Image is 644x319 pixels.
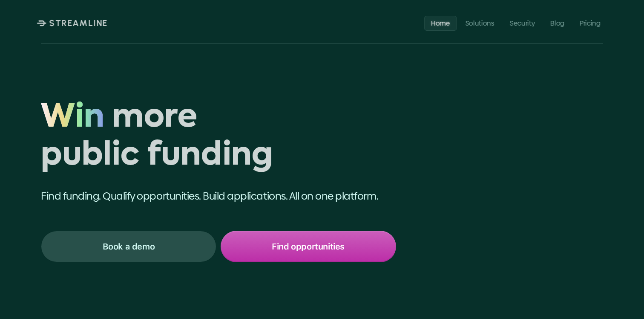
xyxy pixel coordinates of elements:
[431,19,450,27] p: Home
[41,99,104,137] span: Win
[510,19,535,27] p: Security
[41,99,396,175] h1: Win more public funding
[424,15,457,30] a: Home
[41,231,216,262] a: Book a demo
[103,241,155,252] p: Book a demo
[221,231,396,262] a: Find opportunities
[580,19,601,27] p: Pricing
[466,19,494,27] p: Solutions
[49,18,108,28] p: STREAMLINE
[573,15,607,30] a: Pricing
[41,189,396,203] p: Find funding. Qualify opportunities. Build applications. All on one platform.
[272,241,345,252] p: Find opportunities
[550,19,564,27] p: Blog
[37,18,108,28] a: STREAMLINE
[543,15,571,30] a: Blog
[503,15,542,30] a: Security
